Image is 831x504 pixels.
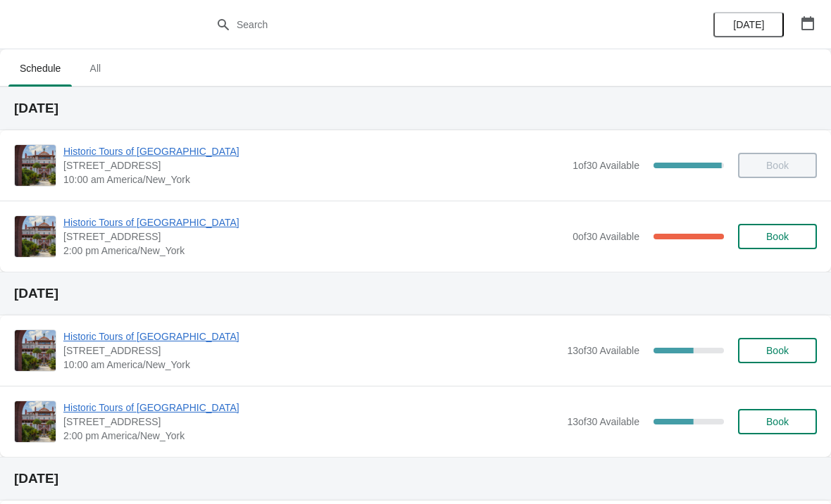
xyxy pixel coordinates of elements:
[63,329,560,344] span: Historic Tours of [GEOGRAPHIC_DATA]
[236,12,623,37] input: Search
[63,415,560,429] span: [STREET_ADDRESS]
[567,345,639,356] span: 13 of 30 Available
[77,56,113,81] span: All
[15,145,56,186] img: Historic Tours of Flagler College | 74 King Street, St. Augustine, FL, USA | 10:00 am America/New...
[63,215,566,229] span: Historic Tours of [GEOGRAPHIC_DATA]
[63,244,566,258] span: 2:00 pm America/New_York
[63,429,560,443] span: 2:00 pm America/New_York
[738,338,817,363] button: Book
[733,19,764,30] span: [DATE]
[573,160,639,171] span: 1 of 30 Available
[573,231,639,242] span: 0 of 30 Available
[14,101,817,115] h2: [DATE]
[63,172,566,187] span: 10:00 am America/New_York
[63,158,566,172] span: [STREET_ADDRESS]
[738,409,817,434] button: Book
[8,56,72,81] span: Schedule
[63,144,566,158] span: Historic Tours of [GEOGRAPHIC_DATA]
[766,231,789,242] span: Book
[766,416,789,427] span: Book
[766,345,789,356] span: Book
[15,401,56,442] img: Historic Tours of Flagler College | 74 King Street, St. Augustine, FL, USA | 2:00 pm America/New_...
[567,416,639,427] span: 13 of 30 Available
[63,344,560,358] span: [STREET_ADDRESS]
[15,330,56,371] img: Historic Tours of Flagler College | 74 King Street, St. Augustine, FL, USA | 10:00 am America/New...
[63,401,560,415] span: Historic Tours of [GEOGRAPHIC_DATA]
[15,216,56,257] img: Historic Tours of Flagler College | 74 King Street, St. Augustine, FL, USA | 2:00 pm America/New_...
[14,472,817,486] h2: [DATE]
[713,12,784,37] button: [DATE]
[63,229,566,244] span: [STREET_ADDRESS]
[738,224,817,249] button: Book
[63,358,560,372] span: 10:00 am America/New_York
[14,286,817,301] h2: [DATE]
